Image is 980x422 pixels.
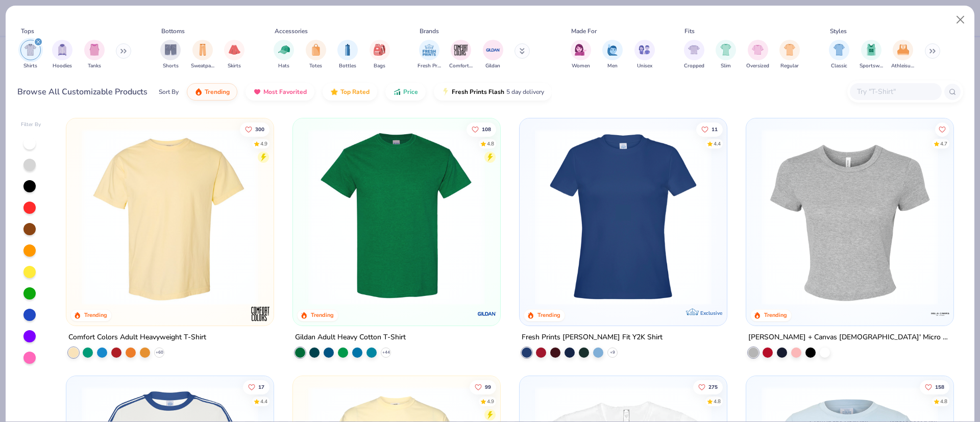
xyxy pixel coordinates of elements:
[784,44,796,56] img: Regular Image
[449,62,473,70] span: Comfort Colors
[259,384,265,389] span: 17
[779,40,800,70] div: filter for Regular
[442,88,450,96] img: flash.gif
[940,398,947,405] div: 4.8
[224,40,244,70] button: filter button
[571,27,597,36] div: Made For
[191,40,214,70] div: filter for Sweatpants
[860,62,883,70] span: Sportswear
[89,44,100,56] img: Tanks Image
[506,86,544,98] span: 5 day delivery
[274,40,294,70] div: filter for Hats
[323,83,377,101] button: Top Rated
[693,380,723,394] button: Like
[700,310,722,316] span: Exclusive
[634,40,655,70] button: filter button
[756,129,943,305] img: aa15adeb-cc10-480b-b531-6e6e449d5067
[418,40,441,70] button: filter button
[250,304,271,324] img: Comfort Colors logo
[639,44,650,56] img: Unisex Image
[156,350,163,356] span: + 60
[482,127,491,132] span: 108
[684,27,695,36] div: Fits
[866,44,877,56] img: Sportswear Image
[929,304,950,324] img: Bella + Canvas logo
[720,44,731,56] img: Slim Image
[84,40,105,70] div: filter for Tanks
[470,380,496,394] button: Like
[714,398,721,405] div: 4.8
[306,40,326,70] button: filter button
[21,121,41,129] div: Filter By
[17,86,148,98] div: Browse All Customizable Products
[57,44,68,56] img: Hoodies Image
[721,62,731,70] span: Slim
[159,87,179,96] div: Sort By
[84,40,105,70] button: filter button
[860,40,883,70] button: filter button
[602,40,623,70] button: filter button
[779,40,800,70] button: filter button
[572,62,590,70] span: Women
[229,44,240,56] img: Skirts Image
[337,40,358,70] button: filter button
[485,42,501,58] img: Gildan Image
[21,27,34,36] div: Tops
[385,83,426,101] button: Price
[160,40,181,70] div: filter for Shorts
[634,40,655,70] div: filter for Unisex
[278,62,289,70] span: Hats
[278,44,290,56] img: Hats Image
[374,44,385,56] img: Bags Image
[467,122,496,136] button: Like
[780,62,799,70] span: Regular
[339,62,356,70] span: Bottles
[420,27,439,36] div: Brands
[263,88,307,96] span: Most Favorited
[602,40,623,70] div: filter for Men
[418,40,441,70] div: filter for Fresh Prints
[191,40,214,70] button: filter button
[370,40,390,70] button: filter button
[418,62,441,70] span: Fresh Prints
[637,62,652,70] span: Unisex
[746,40,769,70] button: filter button
[935,384,944,389] span: 158
[716,129,903,305] img: 3fc92740-5882-4e3e-bee8-f78ba58ba36d
[716,40,736,70] div: filter for Slim
[161,27,185,36] div: Bottoms
[187,83,237,101] button: Trending
[160,40,181,70] button: filter button
[310,44,322,56] img: Totes Image
[716,40,736,70] button: filter button
[340,88,370,96] span: Top Rated
[52,40,72,70] div: filter for Hoodies
[275,27,308,36] div: Accessories
[607,62,618,70] span: Men
[23,62,37,70] span: Shirts
[374,62,385,70] span: Bags
[77,129,263,305] img: 029b8af0-80e6-406f-9fdc-fdf898547912
[487,140,494,147] div: 4.8
[485,384,491,389] span: 99
[940,140,947,147] div: 4.7
[228,62,241,70] span: Skirts
[748,331,951,344] div: [PERSON_NAME] + Canvas [DEMOGRAPHIC_DATA]' Micro Ribbed Baby Tee
[530,129,717,305] img: 6a9a0a85-ee36-4a89-9588-981a92e8a910
[831,62,847,70] span: Classic
[897,44,909,56] img: Athleisure Image
[453,42,469,58] img: Comfort Colors Image
[330,88,338,96] img: TopRated.gif
[746,40,769,70] div: filter for Oversized
[746,62,769,70] span: Oversized
[610,350,615,356] span: + 9
[240,122,270,136] button: Like
[403,88,418,96] span: Price
[483,40,503,70] button: filter button
[714,140,721,147] div: 4.4
[483,40,503,70] div: filter for Gildan
[487,398,494,405] div: 4.9
[370,40,390,70] div: filter for Bags
[485,62,500,70] span: Gildan
[197,44,208,56] img: Sweatpants Image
